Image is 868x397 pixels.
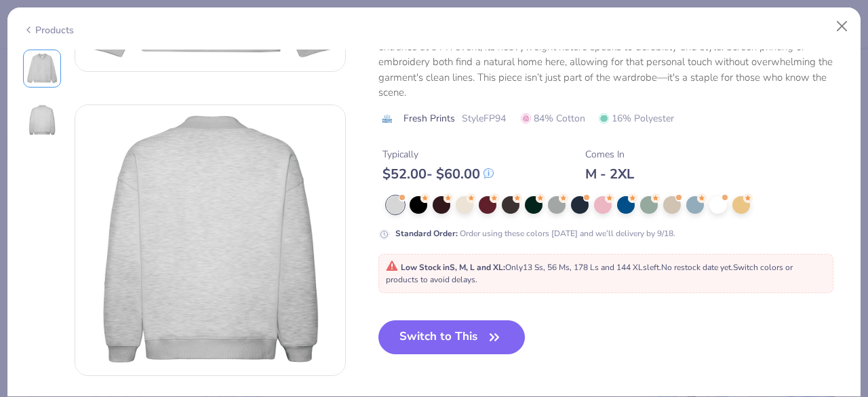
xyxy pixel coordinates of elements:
img: Front [26,52,58,85]
span: 84% Cotton [521,111,585,126]
button: Close [829,14,855,39]
div: Products [23,23,74,37]
span: No restock date yet. [661,262,733,273]
span: 16% Polyester [599,111,674,126]
strong: Standard Order : [395,228,458,239]
span: Only 13 Ss, 56 Ms, 178 Ls and 144 XLs left. Switch colors or products to avoid delays. [386,262,793,285]
img: brand logo [378,113,397,124]
div: M - 2XL [585,166,634,183]
div: Typically [382,147,494,162]
div: Comes In [585,147,634,162]
div: Order using these colors [DATE] and we’ll delivery by 9/18. [395,227,675,240]
span: Fresh Prints [403,111,455,126]
span: Style FP94 [462,111,506,126]
button: Switch to This [378,320,526,354]
div: $ 52.00 - $ 60.00 [382,166,494,183]
img: Back [26,104,58,136]
strong: Low Stock in S, M, L and XL : [401,262,505,273]
img: Back [75,105,345,375]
